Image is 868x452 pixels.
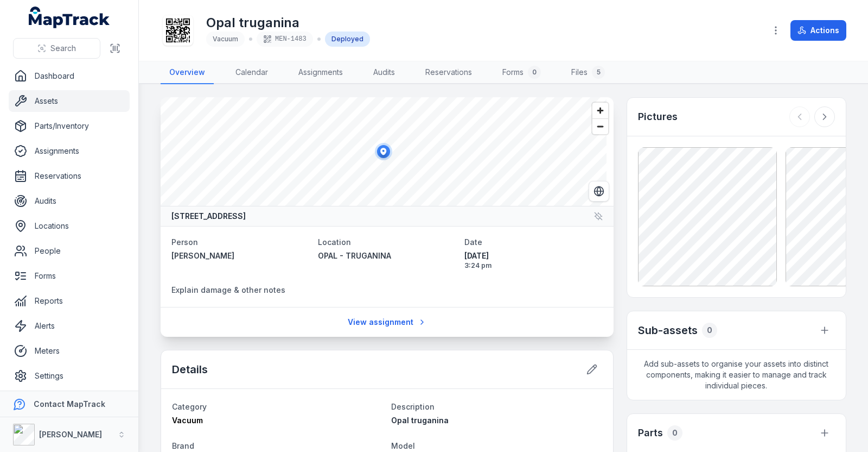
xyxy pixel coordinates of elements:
[34,399,105,409] strong: Contact MapTrack
[9,190,130,212] a: Audits
[9,140,130,162] a: Assignments
[257,32,313,47] div: MEN-1483
[171,250,309,261] a: [PERSON_NAME]
[9,115,130,137] a: Parts/Inventory
[790,20,846,41] button: Actions
[161,97,607,206] canvas: Map
[592,118,608,134] button: Zoom out
[9,65,130,87] a: Dashboard
[172,416,203,425] span: Vacuum
[638,323,698,338] h2: Sub-assets
[171,285,285,294] span: Explain damage & other notes
[9,290,130,312] a: Reports
[464,250,602,270] time: 8/14/2025, 3:24:20 PM
[172,402,207,411] span: Category
[29,7,110,28] a: MapTrack
[464,261,602,270] span: 3:24 pm
[9,340,130,362] a: Meters
[290,61,352,84] a: Assignments
[172,441,194,450] span: Brand
[318,250,456,261] a: OPAL - TRUGANINA
[325,32,370,47] div: Deployed
[9,315,130,337] a: Alerts
[592,66,605,79] div: 5
[365,61,404,84] a: Audits
[702,323,717,338] div: 0
[39,430,102,439] strong: [PERSON_NAME]
[9,215,130,237] a: Locations
[50,43,76,54] span: Search
[172,362,208,377] h2: Details
[9,165,130,187] a: Reservations
[464,250,602,261] span: [DATE]
[589,181,609,202] button: Switch to Satellite View
[161,61,214,84] a: Overview
[638,109,678,124] h3: Pictures
[528,66,541,79] div: 0
[318,237,351,247] span: Location
[494,61,550,84] a: Forms0
[391,441,415,450] span: Model
[9,90,130,112] a: Assets
[171,211,246,222] strong: [STREET_ADDRESS]
[592,103,608,118] button: Zoom in
[391,402,435,411] span: Description
[638,425,663,441] h3: Parts
[627,350,846,400] span: Add sub-assets to organise your assets into distinct components, making it easier to manage and t...
[667,425,682,441] div: 0
[213,35,238,43] span: Vacuum
[9,240,130,262] a: People
[563,61,614,84] a: Files5
[13,38,100,59] button: Search
[171,237,198,247] span: Person
[318,251,391,260] span: OPAL - TRUGANINA
[341,312,433,332] a: View assignment
[464,237,482,247] span: Date
[417,61,481,84] a: Reservations
[206,14,370,32] h1: Opal truganina
[227,61,277,84] a: Calendar
[9,265,130,287] a: Forms
[9,365,130,387] a: Settings
[391,416,449,425] span: Opal truganina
